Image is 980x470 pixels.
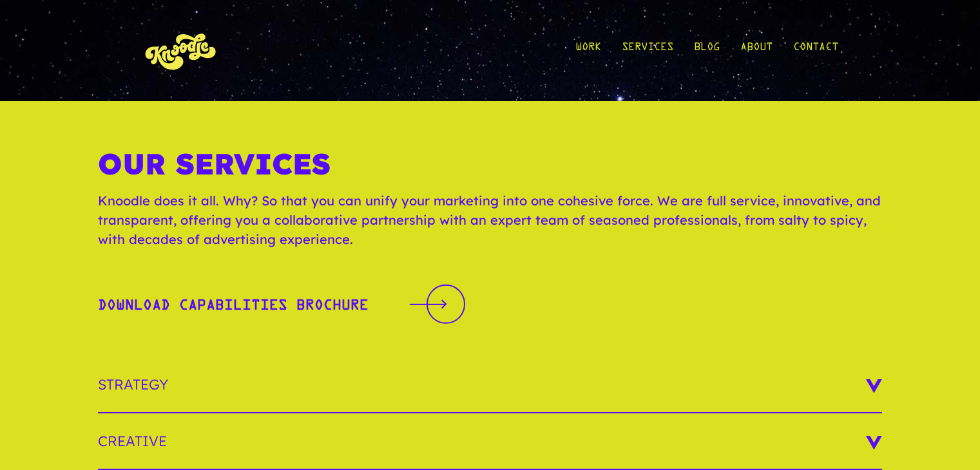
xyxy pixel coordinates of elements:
[793,21,838,80] a: Contact
[575,21,601,80] a: Work
[142,21,220,80] img: KnoLogo(yellow)
[98,283,465,326] a: Download Capabilities BrochureDownload Capabilities Brochure
[694,21,720,80] a: Blog
[98,357,882,413] h3: Strategy
[98,191,882,262] p: Knoodle does it all. Why? So that you can unify your marketing into one cohesive force. We are fu...
[740,21,773,80] a: About
[98,146,882,191] h1: Our Services
[98,413,882,470] h3: Creative
[622,21,673,80] a: Services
